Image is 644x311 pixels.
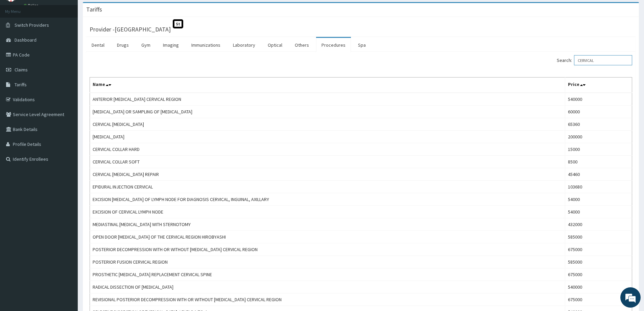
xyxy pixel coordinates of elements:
[90,168,565,181] td: CERVICAL [MEDICAL_DATA] REPAIR
[112,38,134,52] a: Drugs
[90,293,565,306] td: REVISIONAL POSTERIOR DECOMPRESSION WITH OR WITHOUT [MEDICAL_DATA] CERVICAL REGION
[158,38,184,52] a: Imaging
[353,38,371,52] a: Spa
[565,256,632,268] td: 585000
[565,93,632,106] td: 540000
[565,243,632,256] td: 675000
[111,3,127,20] div: Minimize live chat window
[173,19,183,28] span: St
[565,106,632,118] td: 60000
[15,37,37,43] span: Dashboard
[90,118,565,131] td: CERVICAL [MEDICAL_DATA]
[35,38,114,47] div: Chat with us now
[565,118,632,131] td: 65360
[90,218,565,231] td: MEDIASTINAL [MEDICAL_DATA] WITH STERNOTOMY
[289,38,314,52] a: Others
[228,38,261,52] a: Laboratory
[565,193,632,206] td: 54000
[15,22,49,28] span: Switch Providers
[565,268,632,281] td: 675000
[3,185,129,208] textarea: Type your message and hit 'Enter'
[565,168,632,181] td: 45460
[90,206,565,218] td: EXCISION OF CERVICAL LYMPH NODE
[90,26,171,32] h3: Provider - [GEOGRAPHIC_DATA]
[565,218,632,231] td: 432000
[565,77,632,93] th: Price
[565,281,632,293] td: 540000
[90,143,565,156] td: CERVICAL COLLAR HARD
[39,85,93,154] span: We're online!
[15,67,28,73] span: Claims
[90,106,565,118] td: [MEDICAL_DATA] OR SAMPLING OF [MEDICAL_DATA]
[90,256,565,268] td: POSTERIOR FUSION CERVICAL REGION
[90,181,565,193] td: EPIDURAL INJECTION CERVICAL
[90,193,565,206] td: EXCISION [MEDICAL_DATA] OF LYMPH NODE FOR DIAGNOSIS CERVICAL, INGUINAL, AXILLARY
[86,6,102,13] h3: Tariffs
[565,131,632,143] td: 200000
[565,181,632,193] td: 103680
[136,38,156,52] a: Gym
[90,281,565,293] td: RADICAL DISSECTION OF [MEDICAL_DATA]
[565,293,632,306] td: 675000
[186,38,226,52] a: Immunizations
[90,93,565,106] td: ANTERIOR [MEDICAL_DATA] CERVICAL REGION
[574,55,632,65] input: Search:
[90,231,565,243] td: OPEN DOOR [MEDICAL_DATA] OF THE CERVICAL REGION HIROBYASHI
[262,38,288,52] a: Optical
[86,38,110,52] a: Dental
[24,3,40,8] a: Online
[565,231,632,243] td: 585000
[90,268,565,281] td: PROSTHETIC [MEDICAL_DATA] REPLACEMENT CERVICAL SPINE
[15,82,27,88] span: Tariffs
[13,34,27,51] img: d_794563401_company_1708531726252_794563401
[565,156,632,168] td: 8500
[565,206,632,218] td: 54000
[565,143,632,156] td: 15000
[90,243,565,256] td: POSTERIOR DECOMPRESSION WITH OR WITHOUT [MEDICAL_DATA] CERVICAL REGION
[316,38,351,52] a: Procedures
[90,77,565,93] th: Name
[90,156,565,168] td: CERVICAL COLLAR SOFT
[90,131,565,143] td: [MEDICAL_DATA]
[557,55,632,65] label: Search:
